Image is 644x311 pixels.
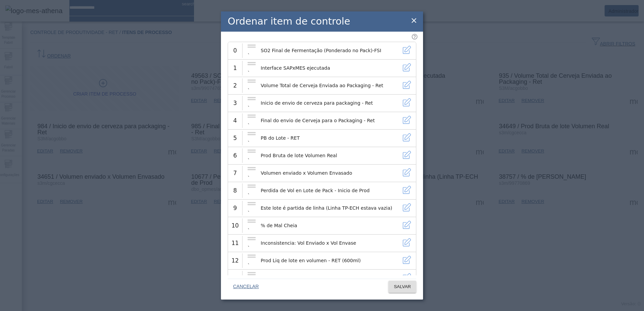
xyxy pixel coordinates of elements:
[261,82,398,89] div: Volume Total de Cerveja Enviada ao Packaging - Ret
[261,100,398,107] div: Inicio de envio de cerveza para packaging - Ret
[261,65,398,72] div: Interface SAPxMES ejecutada
[248,182,256,199] supply-icn-drag: `
[228,186,242,195] div: 8
[248,60,256,77] supply-icn-drag: `
[228,256,242,265] div: 12
[228,99,242,108] div: 3
[228,151,242,160] div: 6
[388,281,416,293] button: SALVAR
[261,170,398,177] div: Volumen enviado x Volumen Envasado
[261,205,398,212] div: Este lote é partida de linha (Linha TP-ECH estava vazia)
[228,81,242,90] div: 2
[228,281,264,293] button: CANCELAR
[261,152,398,159] div: Prod Bruta de lote Volumen Real
[261,275,398,282] div: Prod Liq de lote en volumen - RET (1L)
[228,14,350,29] h2: Ordenar item de controle
[261,117,398,124] div: Final do envio de Cerveja para o Packaging - Ret
[228,204,242,213] div: 9
[228,116,242,125] div: 4
[228,46,242,55] div: 0
[233,283,259,290] span: CANCELAR
[248,200,256,217] supply-icn-drag: `
[248,235,256,252] supply-icn-drag: `
[248,77,256,94] supply-icn-drag: `
[248,270,256,287] supply-icn-drag: `
[248,165,256,182] supply-icn-drag: `
[228,274,242,283] div: 13
[248,217,256,234] supply-icn-drag: `
[261,47,398,54] div: SO2 Final de Fermentação (Ponderado no Pack)-FSI
[261,257,398,264] div: Prod Liq de lote en volumen - RET (600ml)
[248,95,256,112] supply-icn-drag: `
[228,134,242,143] div: 5
[228,239,242,248] div: 11
[394,283,411,290] span: SALVAR
[248,147,256,164] supply-icn-drag: `
[261,240,398,247] div: Inconsistencia: Vol Enviado x Vol Envase
[261,187,398,194] div: Perdida de Vol en Lote de Pack - Inicio de Prod
[248,42,256,59] supply-icn-drag: `
[228,64,242,73] div: 1
[248,252,256,269] supply-icn-drag: `
[228,221,242,230] div: 10
[248,130,256,147] supply-icn-drag: `
[261,222,398,229] div: % de Mal Cheia
[228,169,242,178] div: 7
[248,112,256,129] supply-icn-drag: `
[261,135,398,142] div: PB do Lote - RET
